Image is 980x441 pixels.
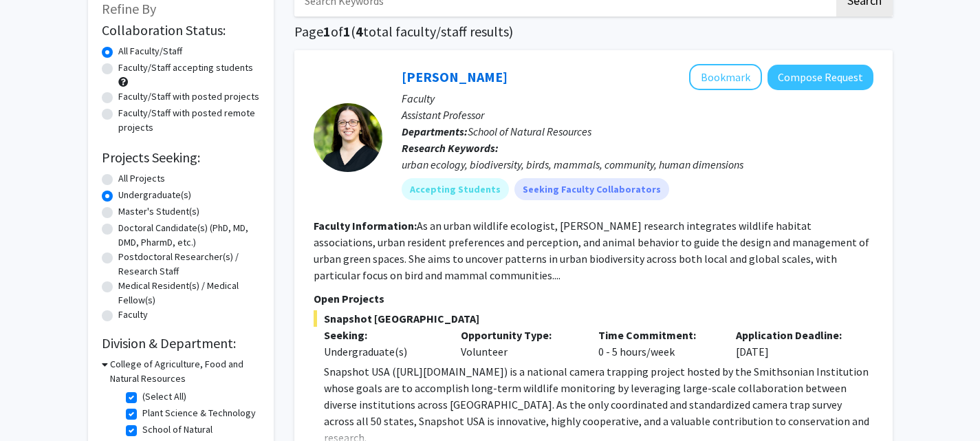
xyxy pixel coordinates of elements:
[118,308,148,322] label: Faculty
[767,65,873,90] button: Compose Request to Christine Brodsky
[402,125,468,138] b: Departments:
[402,156,873,173] div: urban ecology, biodiversity, birds, mammals, community, human dimensions
[118,250,260,279] label: Postdoctoral Researcher(s) / Research Staff
[450,327,588,360] div: Volunteer
[142,389,186,404] label: (Select All)
[118,44,182,58] label: All Faculty/Staff
[598,327,715,343] p: Time Commitment:
[118,204,199,219] label: Master's Student(s)
[402,141,499,155] b: Research Keywords:
[118,188,191,202] label: Undergraduate(s)
[402,68,508,85] a: [PERSON_NAME]
[118,106,260,135] label: Faculty/Staff with posted remote projects
[110,357,260,386] h3: College of Agriculture, Food and Natural Resources
[514,178,669,200] mat-chip: Seeking Faculty Collaborators
[324,327,441,343] p: Seeking:
[736,327,853,343] p: Application Deadline:
[118,171,165,186] label: All Projects
[102,335,260,352] h2: Division & Department:
[356,23,363,40] span: 4
[468,125,591,138] span: School of Natural Resources
[343,23,351,40] span: 1
[314,290,873,307] p: Open Projects
[118,61,253,75] label: Faculty/Staff accepting students
[588,327,726,360] div: 0 - 5 hours/week
[118,89,259,104] label: Faculty/Staff with posted projects
[402,178,509,200] mat-chip: Accepting Students
[118,279,260,308] label: Medical Resident(s) / Medical Fellow(s)
[102,22,260,39] h2: Collaboration Status:
[314,310,873,327] span: Snapshot [GEOGRAPHIC_DATA]
[726,327,863,360] div: [DATE]
[294,23,893,40] h1: Page of ( total faculty/staff results)
[402,107,873,123] p: Assistant Professor
[142,406,256,420] label: Plant Science & Technology
[324,343,441,360] div: Undergraduate(s)
[118,221,260,250] label: Doctoral Candidate(s) (PhD, MD, DMD, PharmD, etc.)
[314,219,869,282] fg-read-more: As an urban wildlife ecologist, [PERSON_NAME] research integrates wildlife habitat associations, ...
[10,379,58,431] iframe: Chat
[102,149,260,166] h2: Projects Seeking:
[461,327,578,343] p: Opportunity Type:
[689,64,762,90] button: Add Christine Brodsky to Bookmarks
[323,23,331,40] span: 1
[402,90,873,107] p: Faculty
[314,219,417,233] b: Faculty Information:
